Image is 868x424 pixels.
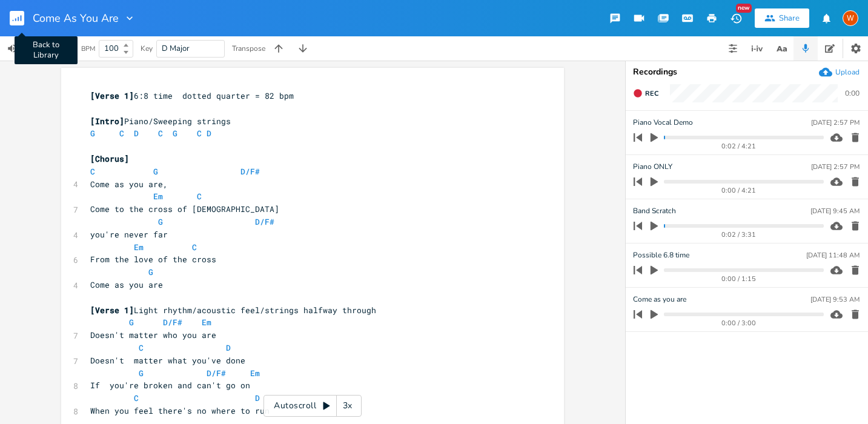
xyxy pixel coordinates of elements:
span: Doesn't matter what you've done [90,355,245,366]
span: G [153,166,158,177]
span: [Verse 1] [90,305,134,316]
span: From the love of the cross [90,254,216,265]
span: D/F# [255,216,274,227]
div: 0:00 [845,90,860,97]
span: Possible 6.8 time [633,250,689,261]
div: [DATE] 2:57 PM [811,164,860,170]
div: [DATE] 9:45 AM [810,208,860,214]
span: you're never far [90,229,168,240]
div: Upload [835,67,860,77]
span: Piano/Sweeping strings [90,116,231,127]
div: 0:02 / 4:21 [654,143,824,150]
div: Autoscroll [263,395,362,417]
div: Share [779,13,800,24]
span: C [119,128,124,139]
span: D [207,128,211,139]
div: [DATE] 2:57 PM [811,119,860,126]
button: Back to Library [10,4,34,33]
button: W [843,4,858,32]
span: G [129,317,134,328]
span: D [134,128,139,139]
span: Doesn't matter who you are [90,330,216,340]
span: Em [250,368,260,379]
span: If you're broken and can't go on [90,380,250,391]
div: Worship Pastor [843,10,858,26]
span: Em [134,242,144,253]
div: 0:00 / 3:00 [654,320,824,326]
span: C [192,242,197,253]
span: Em [153,191,163,202]
span: Piano ONLY [633,161,672,173]
button: Share [755,8,809,28]
div: 3x [337,395,359,417]
span: G [90,128,95,139]
span: Band Scratch [633,205,676,217]
span: Come as you are, [90,179,168,190]
span: D Major [162,43,190,54]
span: G [158,216,163,227]
span: [Chorus] [90,153,129,164]
span: C [90,166,95,177]
button: New [724,7,748,29]
div: Recordings [633,68,861,76]
span: Em [202,317,211,328]
span: D/F# [207,368,226,379]
span: C [134,393,139,403]
span: D/F# [240,166,260,177]
span: D [255,393,260,403]
span: G [148,267,153,277]
span: Come as you are [90,279,163,290]
span: When you feel there's no where to run [90,405,270,416]
span: Light rhythm/acoustic feel/strings halfway through [90,305,376,316]
div: Key [141,45,153,52]
span: Come As You Are [33,13,119,24]
span: Piano Vocal Demo [633,117,693,128]
span: G [139,368,144,379]
div: 0:00 / 4:21 [654,187,824,194]
span: Rec [645,89,658,98]
span: C [158,128,163,139]
div: 0:00 / 1:15 [654,276,824,282]
span: C [139,342,144,353]
span: [Intro] [90,116,124,127]
div: [DATE] 11:48 AM [806,252,860,259]
span: [Verse 1] [90,90,134,101]
span: D/F# [163,317,182,328]
span: G [173,128,177,139]
span: Come to the cross of [DEMOGRAPHIC_DATA] [90,204,279,214]
span: C [197,191,202,202]
span: C [197,128,202,139]
button: Upload [819,65,860,79]
div: 0:02 / 3:31 [654,231,824,238]
div: New [736,4,752,13]
button: Rec [628,84,663,103]
div: BPM [81,45,95,52]
div: Transpose [232,45,265,52]
span: Come as you are [633,294,686,305]
span: D [226,342,231,353]
div: [DATE] 9:53 AM [810,296,860,303]
span: 6:8 time dotted quarter = 82 bpm [90,90,294,101]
